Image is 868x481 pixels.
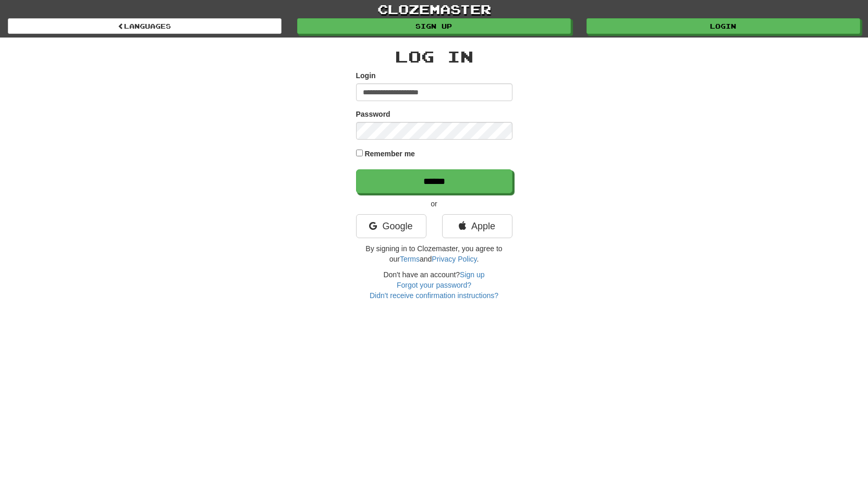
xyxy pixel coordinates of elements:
[397,281,471,289] a: Forgot your password?
[400,255,420,263] a: Terms
[356,199,512,209] p: or
[8,18,282,34] a: Languages
[356,109,390,119] label: Password
[370,291,498,300] a: Didn't receive confirmation instructions?
[432,255,476,263] a: Privacy Policy
[356,70,376,81] label: Login
[442,214,512,238] a: Apple
[356,269,512,301] div: Don't have an account?
[364,149,415,159] label: Remember me
[460,270,484,279] a: Sign up
[297,18,571,34] a: Sign up
[356,214,426,238] a: Google
[356,48,512,65] h2: Log In
[356,243,512,264] p: By signing in to Clozemaster, you agree to our and .
[586,18,860,34] a: Login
